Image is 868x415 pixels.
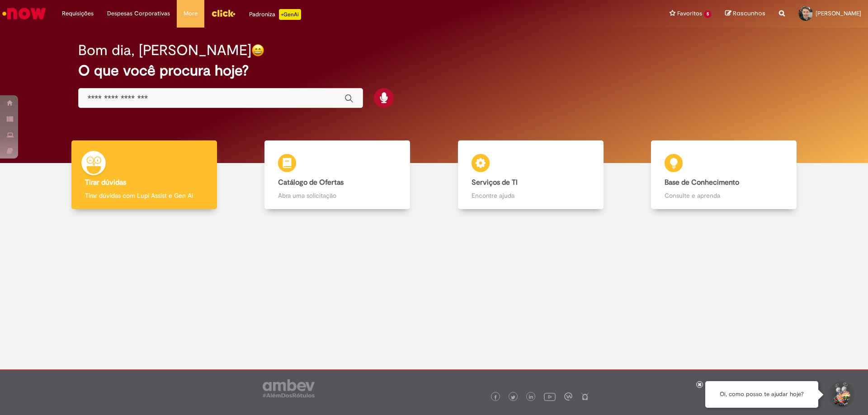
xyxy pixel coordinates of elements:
img: logo_footer_workplace.png [564,392,572,401]
a: Base de Conhecimento Consulte e aprenda [627,140,821,210]
div: Padroniza [249,9,301,20]
p: Encontre ajuda [472,191,590,200]
a: Rascunhos [725,9,765,18]
img: logo_footer_twitter.png [511,395,515,400]
b: Base de Conhecimento [665,178,739,187]
h2: Bom dia, [PERSON_NAME] [78,42,251,58]
span: 5 [704,10,712,18]
span: Favoritos [677,9,702,18]
span: Rascunhos [733,9,765,18]
b: Catálogo de Ofertas [278,178,344,187]
button: Iniciar Conversa de Suporte [827,381,854,408]
span: Despesas Corporativas [107,9,170,18]
b: Serviços de TI [472,178,518,187]
img: ServiceNow [1,5,47,23]
p: Consulte e aprenda [665,191,783,200]
a: Serviços de TI Encontre ajuda [434,140,627,210]
img: happy-face.png [251,44,264,57]
b: Tirar dúvidas [85,178,126,187]
img: logo_footer_facebook.png [493,395,498,400]
h2: O que você procura hoje? [78,63,790,79]
img: logo_footer_naosei.png [581,392,589,401]
img: logo_footer_linkedin.png [529,395,533,400]
div: Oi, como posso te ajudar hoje? [705,381,818,408]
a: Tirar dúvidas Tirar dúvidas com Lupi Assist e Gen Ai [47,140,241,210]
img: logo_footer_ambev_rotulo_gray.png [263,379,315,397]
a: Catálogo de Ofertas Abra uma solicitação [241,140,434,210]
span: Requisições [62,9,94,18]
img: logo_footer_youtube.png [544,391,556,402]
span: [PERSON_NAME] [816,9,861,17]
span: More [184,9,198,18]
p: +GenAi [279,9,301,20]
p: Abra uma solicitação [278,191,396,200]
p: Tirar dúvidas com Lupi Assist e Gen Ai [85,191,203,200]
img: click_logo_yellow_360x200.png [211,6,236,20]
